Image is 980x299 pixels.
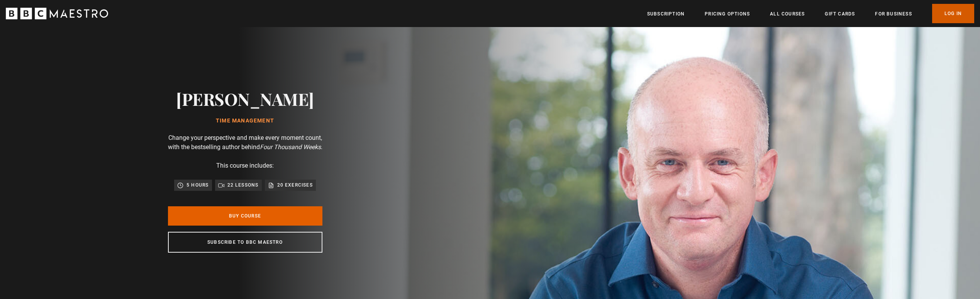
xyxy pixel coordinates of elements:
[932,4,974,23] a: Log In
[260,143,321,151] i: Four Thousand Weeks
[277,181,313,189] p: 20 exercises
[168,133,322,152] p: Change your perspective and make every moment count, with the bestselling author behind .
[770,10,805,18] a: All Courses
[227,181,259,189] p: 22 lessons
[216,161,274,170] p: This course includes:
[176,118,314,124] h1: Time Management
[187,181,209,189] p: 5 hours
[176,89,314,109] h2: [PERSON_NAME]
[705,10,750,18] a: Pricing Options
[875,10,912,18] a: For business
[825,10,855,18] a: Gift Cards
[647,10,685,18] a: Subscription
[168,232,322,253] a: Subscribe to BBC Maestro
[647,4,974,23] nav: Primary
[168,206,322,226] a: Buy Course
[6,8,108,19] svg: BBC Maestro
